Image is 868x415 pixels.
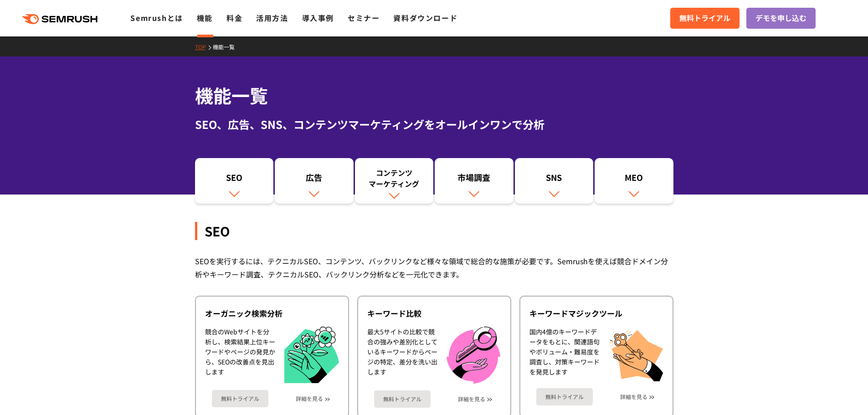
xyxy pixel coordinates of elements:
[367,308,501,319] div: キーワード比較
[515,158,594,204] a: SNS
[599,172,669,187] div: MEO
[360,167,429,189] div: コンテンツ マーケティング
[195,82,673,109] h1: 機能一覧
[205,327,275,384] div: 競合のWebサイトを分析し、検索結果上位キーワードやページの発見から、SEOの改善点を見出します
[130,12,183,23] a: Semrushとは
[595,158,673,204] a: MEO
[302,12,334,23] a: 導入事例
[275,158,354,204] a: 広告
[374,390,431,408] a: 無料トライアル
[435,158,514,204] a: 市場調査
[256,12,288,23] a: 活用方法
[205,308,339,319] div: オーガニック検索分析
[620,394,647,400] a: 詳細を見る
[679,12,730,24] span: 無料トライアル
[200,172,269,187] div: SEO
[519,172,589,187] div: SNS
[529,327,600,381] div: 国内4億のキーワードデータをもとに、関連語句やボリューム・難易度を調査し、対策キーワードを発見します
[279,172,349,187] div: 広告
[458,396,485,402] a: 詳細を見る
[296,395,323,402] a: 詳細を見る
[746,8,816,29] a: デモを申し込む
[195,222,673,240] div: SEO
[536,388,593,405] a: 無料トライアル
[609,327,663,381] img: キーワードマジックツール
[213,43,241,51] a: 機能一覧
[284,327,339,384] img: オーガニック検索分析
[348,12,380,23] a: セミナー
[212,390,268,407] a: 無料トライアル
[439,172,509,187] div: 市場調査
[529,308,663,319] div: キーワードマジックツール
[195,43,213,51] a: TOP
[447,327,500,384] img: キーワード比較
[195,255,673,281] div: SEOを実行するには、テクニカルSEO、コンテンツ、バックリンクなど様々な領域で総合的な施策が必要です。Semrushを使えば競合ドメイン分析やキーワード調査、テクニカルSEO、バックリンク分析...
[755,12,806,24] span: デモを申し込む
[226,12,242,23] a: 料金
[367,327,437,384] div: 最大5サイトの比較で競合の強みや差別化としているキーワードからページの特定、差分を洗い出します
[197,12,213,23] a: 機能
[195,158,274,204] a: SEO
[195,116,673,133] div: SEO、広告、SNS、コンテンツマーケティングをオールインワンで分析
[393,12,457,23] a: 資料ダウンロード
[670,8,740,29] a: 無料トライアル
[355,158,434,204] a: コンテンツマーケティング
